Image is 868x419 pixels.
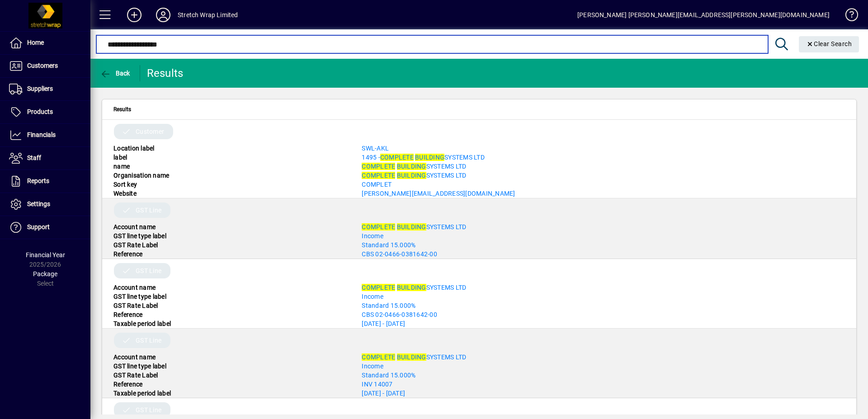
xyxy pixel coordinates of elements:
[107,292,355,301] div: GST line type label
[362,154,485,161] span: 1495 - SYSTEMS LTD
[577,8,830,22] div: [PERSON_NAME] [PERSON_NAME][EMAIL_ADDRESS][PERSON_NAME][DOMAIN_NAME]
[362,353,466,361] span: SYSTEMS LTD
[397,284,426,291] em: BUILDING
[362,311,437,318] a: CBS 02-0466-0381642-00
[362,181,392,188] a: COMPLET
[362,250,437,258] a: CBS 02-0466-0381642-00
[26,251,65,259] span: Financial Year
[362,302,415,309] a: Standard 15.000%
[107,231,355,240] div: GST line type label
[362,363,383,370] a: Income
[362,284,466,291] a: COMPLETE BUILDINGSYSTEMS LTD
[107,171,355,180] div: Organisation name
[397,353,426,361] em: BUILDING
[5,216,90,239] a: Support
[362,172,466,179] a: COMPLETE BUILDINGSYSTEMS LTD
[362,190,515,197] a: [PERSON_NAME][EMAIL_ADDRESS][DOMAIN_NAME]
[98,65,132,81] button: Back
[839,2,857,31] a: Knowledge Base
[362,390,405,397] a: [DATE] - [DATE]
[27,200,50,207] span: Settings
[397,223,426,231] em: BUILDING
[362,241,415,249] a: Standard 15.000%
[362,223,466,231] a: COMPLETE BUILDINGSYSTEMS LTD
[147,66,185,80] div: Results
[113,104,131,114] span: Results
[27,177,49,184] span: Reports
[5,193,90,216] a: Settings
[362,232,383,240] a: Income
[107,162,355,171] div: name
[799,36,859,52] button: Clear
[178,8,238,22] div: Stretch Wrap Limited
[27,39,44,46] span: Home
[362,223,466,231] span: SYSTEMS LTD
[107,380,355,389] div: Reference
[27,85,53,92] span: Suppliers
[362,353,466,361] a: COMPLETE BUILDINGSYSTEMS LTD
[362,293,383,300] a: Income
[107,353,355,362] div: Account name
[107,240,355,250] div: GST Rate Label
[107,362,355,371] div: GST line type label
[149,7,178,23] button: Profile
[107,180,355,189] div: Sort key
[27,131,56,138] span: Financials
[5,147,90,169] a: Staff
[27,108,53,115] span: Products
[362,284,466,291] span: SYSTEMS LTD
[107,319,355,328] div: Taxable period label
[136,127,164,136] span: Customer
[362,172,395,179] em: COMPLETE
[100,70,130,77] span: Back
[362,223,395,231] em: COMPLETE
[5,124,90,146] a: Financials
[27,223,50,231] span: Support
[362,154,485,161] a: 1495 -COMPLETE BUILDINGSYSTEMS LTD
[107,250,355,259] div: Reference
[107,310,355,319] div: Reference
[380,154,414,161] em: COMPLETE
[5,78,90,100] a: Suppliers
[5,101,90,123] a: Products
[107,283,355,292] div: Account name
[90,65,140,81] app-page-header-button: Back
[362,381,392,388] a: INV 14007
[136,206,161,215] span: GST Line
[362,284,395,291] em: COMPLETE
[107,153,355,162] div: label
[362,145,389,152] a: SWL-AKL
[107,301,355,310] div: GST Rate Label
[136,266,161,275] span: GST Line
[362,172,466,179] span: SYSTEMS LTD
[5,55,90,77] a: Customers
[33,270,57,278] span: Package
[120,7,149,23] button: Add
[27,154,41,161] span: Staff
[806,40,852,47] span: Clear Search
[362,163,395,170] em: COMPLETE
[5,32,90,54] a: Home
[397,163,426,170] em: BUILDING
[136,405,161,414] span: GST Line
[362,320,405,327] a: [DATE] - [DATE]
[415,154,444,161] em: BUILDING
[362,372,415,379] a: Standard 15.000%
[107,389,355,398] div: Taxable period label
[362,163,466,170] a: COMPLETE BUILDINGSYSTEMS LTD
[5,170,90,193] a: Reports
[107,371,355,380] div: GST Rate Label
